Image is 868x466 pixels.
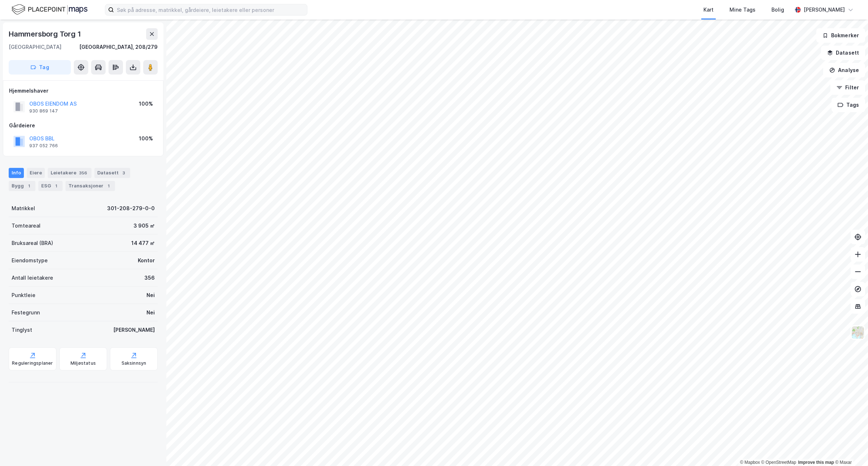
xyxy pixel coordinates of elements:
div: 1 [105,182,112,190]
div: Reguleringsplaner [12,360,53,366]
div: Nei [146,291,155,300]
div: Nei [146,308,155,317]
div: [GEOGRAPHIC_DATA], 208/279 [79,43,158,51]
div: 356 [78,169,89,177]
div: 14 477 ㎡ [131,239,155,247]
div: Gårdeiere [9,121,157,130]
img: Z [851,326,865,339]
div: Kontrollprogram for chat [832,431,868,466]
div: Bolig [771,5,784,14]
div: Leietakere [48,168,92,178]
div: Datasett [94,168,130,178]
div: Eiere [27,168,45,178]
div: 1 [25,182,33,190]
div: 301-208-279-0-0 [107,204,155,213]
a: Improve this map [798,460,834,465]
div: Info [9,168,24,178]
button: Bokmerker [816,28,865,43]
div: Matrikkel [12,204,35,213]
div: [PERSON_NAME] [804,5,845,14]
button: Analyse [823,63,865,77]
img: logo.f888ab2527a4732fd821a326f86c7f29.svg [12,3,88,16]
div: Transaksjoner [65,181,115,191]
div: ESG [38,181,63,191]
div: Tinglyst [12,326,32,334]
input: Søk på adresse, matrikkel, gårdeiere, leietakere eller personer [114,4,307,15]
div: Punktleie [12,291,35,300]
div: Mine Tags [729,5,756,14]
div: Miljøstatus [71,360,96,366]
div: Festegrunn [12,308,40,317]
div: Bruksareal (BRA) [12,239,53,247]
div: Hjemmelshaver [9,86,157,95]
div: Tomteareal [12,221,41,230]
div: Saksinnsyn [122,360,146,366]
div: Kart [703,5,714,14]
div: 1 [52,182,60,190]
div: 100% [139,99,153,108]
button: Tags [831,98,865,112]
button: Datasett [821,46,865,60]
div: [GEOGRAPHIC_DATA] [9,43,61,51]
div: 356 [144,274,155,282]
div: Antall leietakere [12,274,53,282]
iframe: Chat Widget [832,431,868,466]
button: Filter [830,80,865,95]
div: Hammersborg Torg 1 [9,28,82,40]
div: 937 052 766 [29,143,58,149]
div: 3 905 ㎡ [133,221,155,230]
div: 930 869 147 [29,108,58,114]
div: Eiendomstype [12,256,48,265]
div: 100% [139,134,153,143]
button: Tag [9,60,71,75]
div: Kontor [138,256,155,265]
div: [PERSON_NAME] [113,326,155,334]
a: OpenStreetMap [761,460,796,465]
div: Bygg [9,181,35,191]
div: 3 [120,169,127,177]
a: Mapbox [740,460,760,465]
